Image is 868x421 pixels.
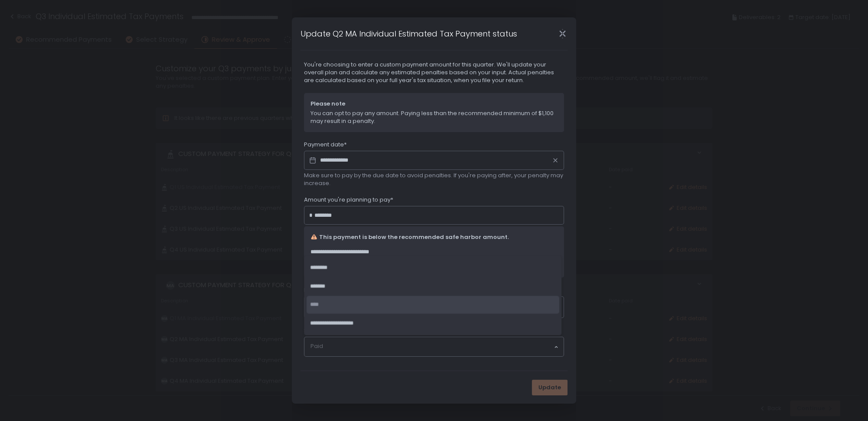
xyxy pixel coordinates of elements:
span: Make sure to pay by the due date to avoid penalties. If you're paying after, your penalty may inc... [304,172,564,187]
span: You're choosing to enter a custom payment amount for this quarter. We'll update your overall plan... [304,61,564,84]
span: Payment date* [304,141,347,149]
input: Datepicker input [304,151,564,170]
span: This payment is below the recommended safe harbor amount. [319,233,509,241]
h1: Update Q2 MA Individual Estimated Tax Payment status [300,28,517,40]
input: Search for option [310,342,553,351]
div: Close [548,29,576,39]
div: Search for option [304,337,564,356]
span: Please note [310,100,558,108]
span: Amount you're planning to pay* [304,196,393,204]
span: You can opt to pay any amount. Paying less than the recommended minimum of $1,100 may result in a... [310,109,558,125]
